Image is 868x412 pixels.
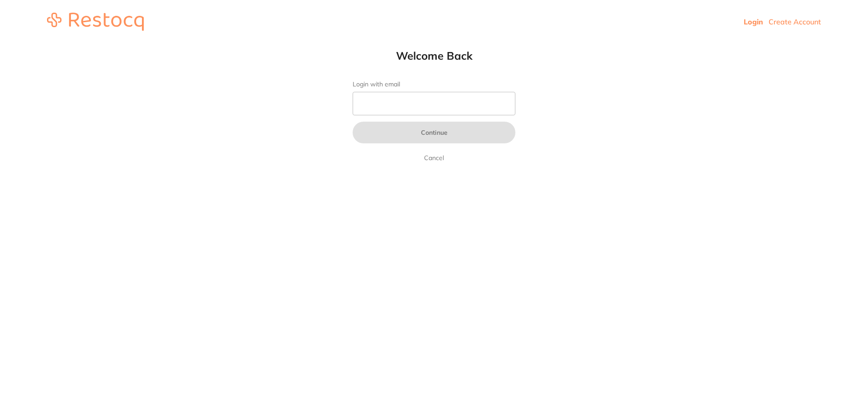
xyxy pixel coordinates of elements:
label: Login with email [353,81,515,88]
h1: Welcome Back [335,49,533,62]
img: restocq_logo.svg [47,13,144,31]
a: Login [744,17,763,26]
button: Continue [353,122,515,143]
a: Create Account [769,17,821,26]
a: Cancel [422,152,446,163]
